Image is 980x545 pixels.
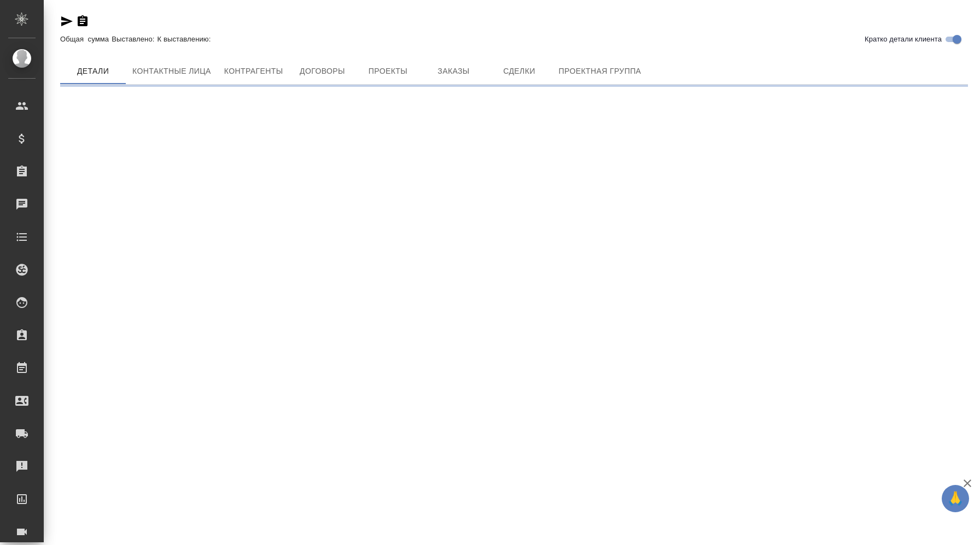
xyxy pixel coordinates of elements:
[76,15,89,28] button: Скопировать ссылку
[157,35,214,43] p: К выставлению:
[427,64,480,78] span: Заказы
[558,64,641,78] span: Проектная группа
[493,64,545,78] span: Сделки
[112,35,157,43] p: Выставлено:
[946,487,965,510] span: 🙏
[60,35,112,43] p: Общая сумма
[942,485,969,512] button: 🙏
[296,64,348,78] span: Договоры
[60,15,73,28] button: Скопировать ссылку для ЯМессенджера
[865,34,942,45] span: Кратко детали клиента
[132,64,211,78] span: Контактные лица
[67,64,119,78] span: Детали
[361,64,414,78] span: Проекты
[224,64,283,78] span: Контрагенты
